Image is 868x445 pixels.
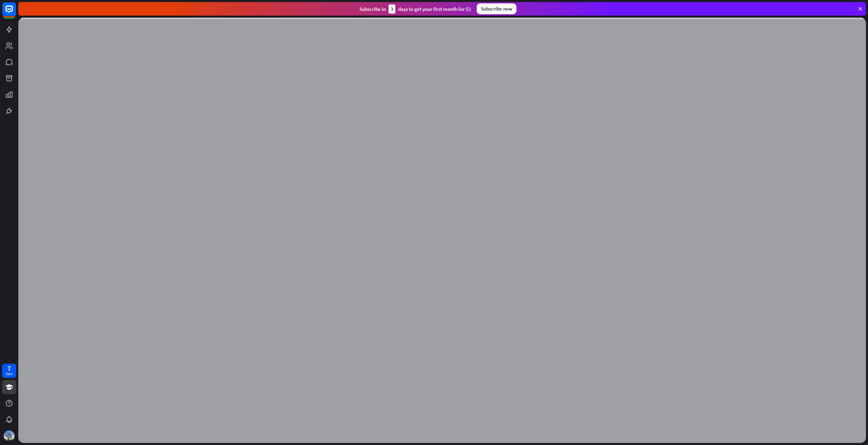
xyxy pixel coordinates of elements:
[359,4,471,14] div: Subscribe in days to get your first month for $1
[389,4,395,14] div: 3
[477,3,516,14] div: Subscribe now
[7,365,11,371] div: 7
[2,364,16,378] a: 7 days
[6,371,13,376] div: days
